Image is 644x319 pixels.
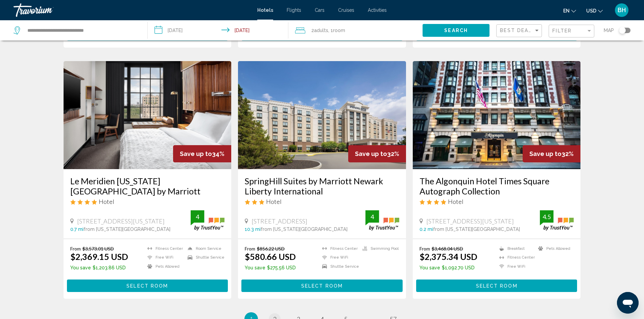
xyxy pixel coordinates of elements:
[64,61,232,169] img: Hotel image
[180,150,212,157] span: Save up to
[301,283,343,289] span: Select Room
[365,213,379,221] div: 4
[423,24,490,36] button: Search
[245,251,296,262] ins: $580.66 USD
[540,213,553,221] div: 4.5
[563,8,570,14] span: en
[420,198,574,205] div: 4 star Hotel
[245,227,261,232] span: 10.3 mi
[266,198,282,205] span: Hotel
[523,145,580,162] div: 32%
[245,265,296,270] p: $275.56 USD
[359,246,399,251] li: Swimming Pool
[432,246,463,251] del: $3,468.04 USD
[245,265,265,270] span: You save
[70,176,225,196] a: Le Meridien [US_STATE][GEOGRAPHIC_DATA] by Marriott
[14,3,251,17] a: Travorium
[314,28,328,33] span: Adults
[261,227,348,232] span: from [US_STATE][GEOGRAPHIC_DATA]
[420,265,477,270] p: $1,092.70 USD
[433,227,520,232] span: from [US_STATE][GEOGRAPHIC_DATA]
[617,292,639,314] iframe: Button to launch messaging window
[328,26,345,35] span: , 1
[420,251,477,262] ins: $2,375.34 USD
[426,217,514,225] span: [STREET_ADDRESS][US_STATE]
[144,264,184,269] li: Pets Allowed
[126,283,168,289] span: Select Room
[99,198,114,205] span: Hotel
[70,265,128,270] p: $1,203.86 USD
[148,20,289,41] button: Check-in date: Dec 29, 2025 Check-out date: Jan 3, 2026
[420,246,430,251] span: From
[500,28,535,33] span: Best Deals
[416,281,577,289] a: Select Room
[319,255,359,260] li: Free WiFi
[319,246,359,251] li: Fitness Center
[618,7,626,14] span: BH
[288,20,423,41] button: Travelers: 2 adults, 0 children
[245,198,399,205] div: 3 star Hotel
[549,24,594,38] button: Filter
[287,7,301,13] a: Flights
[586,8,596,14] span: USD
[184,255,224,260] li: Shuttle Service
[348,145,406,162] div: 32%
[338,7,354,13] a: Cruises
[420,176,574,196] h3: The Algonquin Hotel Times Square Autograph Collection
[613,3,630,17] button: User Menu
[144,255,184,260] li: Free WiFi
[70,198,225,205] div: 4 star Hotel
[333,28,345,33] span: Room
[70,265,91,270] span: You save
[319,264,359,269] li: Shuttle Service
[245,176,399,196] h3: SpringHill Suites by Marriott Newark Liberty International
[184,246,224,251] li: Room Service
[563,6,576,16] button: Change language
[173,145,231,162] div: 34%
[77,217,165,225] span: [STREET_ADDRESS][US_STATE]
[144,246,184,251] li: Fitness Center
[448,198,463,205] span: Hotel
[552,28,572,33] span: Filter
[416,280,577,292] button: Select Room
[67,280,228,292] button: Select Room
[311,26,328,35] span: 2
[84,227,170,232] span: from [US_STATE][GEOGRAPHIC_DATA]
[238,61,406,169] img: Hotel image
[315,7,325,13] a: Cars
[355,150,387,157] span: Save up to
[245,246,255,251] span: From
[420,265,440,270] span: You save
[496,255,535,260] li: Fitness Center
[257,7,273,13] a: Hotels
[70,227,84,232] span: 0.7 mi
[191,213,204,221] div: 4
[614,27,630,33] button: Toggle map
[365,210,399,230] img: trustyou-badge.svg
[241,280,403,292] button: Select Room
[529,150,562,157] span: Save up to
[496,264,535,269] li: Free WiFi
[70,246,81,251] span: From
[241,281,403,289] a: Select Room
[444,28,468,33] span: Search
[476,283,518,289] span: Select Room
[257,246,285,251] del: $856.22 USD
[368,7,387,13] a: Activities
[413,61,581,169] img: Hotel image
[82,246,114,251] del: $3,573.01 USD
[586,6,603,16] button: Change currency
[540,210,574,230] img: trustyou-badge.svg
[500,28,540,34] mat-select: Sort by
[420,227,433,232] span: 0.2 mi
[252,217,307,225] span: [STREET_ADDRESS]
